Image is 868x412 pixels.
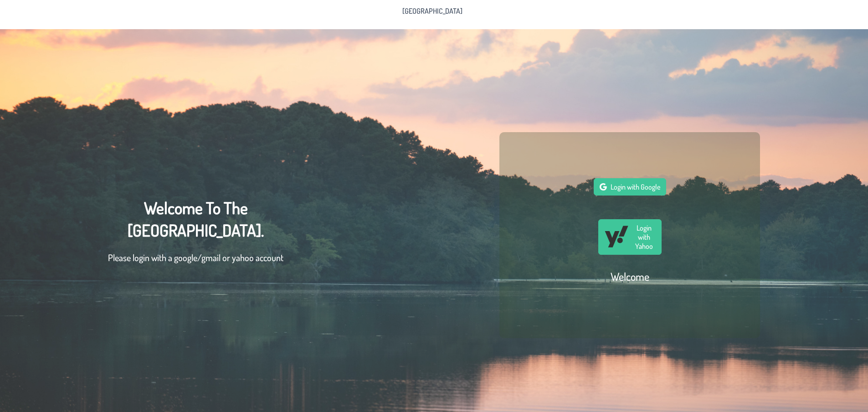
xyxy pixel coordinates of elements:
div: Welcome To The [GEOGRAPHIC_DATA]. [108,197,283,273]
li: Pine Lake Park [397,4,468,18]
button: Login with Google [594,178,666,196]
a: [GEOGRAPHIC_DATA] [397,4,468,18]
span: Login with Google [611,182,660,191]
h2: Welcome [611,269,649,283]
p: Please login with a google/gmail or yahoo account [108,251,283,264]
span: Login with Yahoo [632,223,656,251]
span: [GEOGRAPHIC_DATA] [402,7,462,15]
button: Login with Yahoo [598,219,662,255]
